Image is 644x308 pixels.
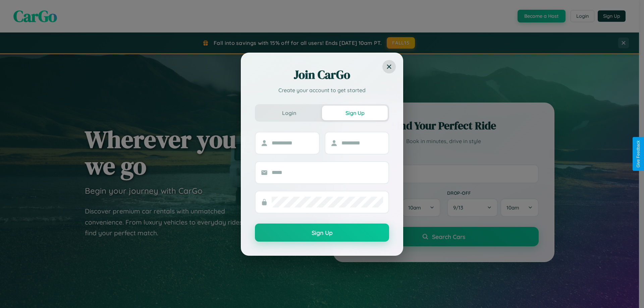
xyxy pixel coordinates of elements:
button: Sign Up [255,224,389,242]
div: Give Feedback [636,140,641,168]
button: Login [256,106,322,120]
p: Create your account to get started [255,86,389,94]
h2: Join CarGo [255,67,389,83]
button: Sign Up [322,106,388,120]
